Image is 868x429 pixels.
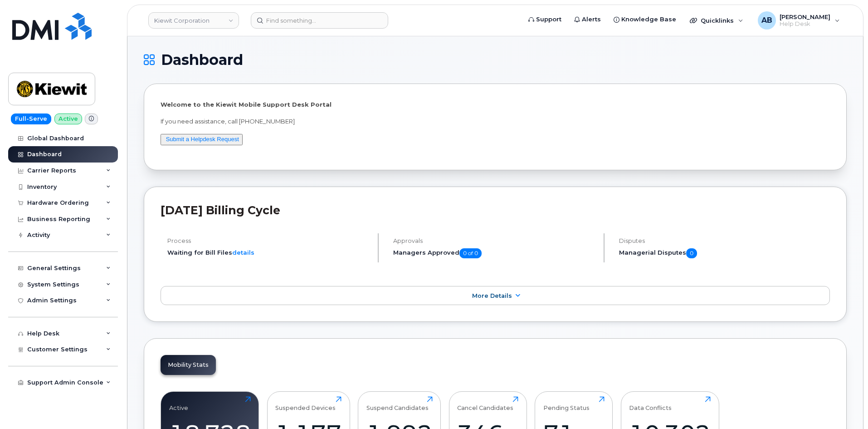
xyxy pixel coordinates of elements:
a: Submit a Helpdesk Request [166,136,239,143]
p: Welcome to the Kiewit Mobile Support Desk Portal [161,100,830,109]
span: 0 of 0 [459,248,482,258]
span: More Details [472,292,512,299]
li: Waiting for Bill Files [167,248,370,257]
h5: Managerial Disputes [619,248,830,258]
h5: Managers Approved [393,248,596,258]
button: Submit a Helpdesk Request [161,134,243,145]
iframe: Messenger Launcher [829,390,861,422]
div: Suspend Candidates [366,396,429,411]
span: 0 [686,248,697,258]
div: Cancel Candidates [457,396,513,411]
span: Dashboard [161,53,243,67]
div: Data Conflicts [629,396,672,411]
div: Active [169,396,188,411]
div: Suspended Devices [275,396,336,411]
h4: Process [167,237,370,244]
h2: [DATE] Billing Cycle [161,203,830,217]
div: Pending Status [543,396,590,411]
p: If you need assistance, call [PHONE_NUMBER] [161,117,830,126]
h4: Approvals [393,237,596,244]
h4: Disputes [619,237,830,244]
a: details [232,249,254,256]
